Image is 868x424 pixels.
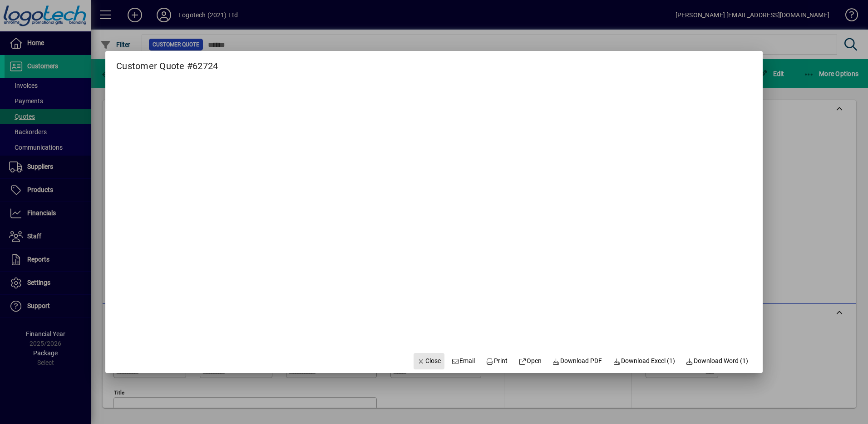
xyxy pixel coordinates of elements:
[613,356,675,366] span: Download Excel (1)
[486,356,508,366] span: Print
[482,353,511,369] button: Print
[682,353,752,369] button: Download Word (1)
[549,353,606,369] a: Download PDF
[452,356,475,366] span: Email
[609,353,679,369] button: Download Excel (1)
[105,51,229,73] h2: Customer Quote #62724
[686,356,749,366] span: Download Word (1)
[414,353,444,369] button: Close
[448,353,479,369] button: Email
[417,356,441,366] span: Close
[552,356,602,366] span: Download PDF
[518,356,542,366] span: Open
[515,353,545,369] a: Open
